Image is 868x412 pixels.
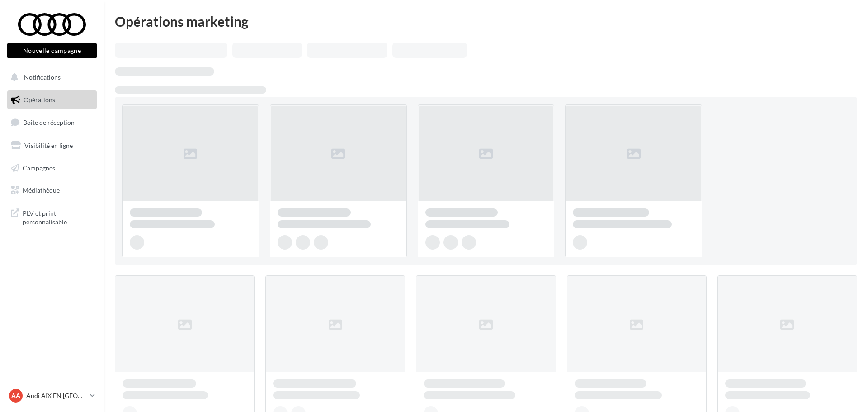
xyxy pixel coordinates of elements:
[23,207,93,227] span: PLV et print personnalisable
[24,73,61,81] span: Notifications
[7,43,97,58] button: Nouvelle campagne
[24,142,73,149] span: Visibilité en ligne
[115,14,857,28] div: Opérations marketing
[5,136,99,155] a: Visibilité en ligne
[5,90,99,109] a: Opérations
[23,118,75,126] span: Boîte de réception
[5,181,99,200] a: Médiathèque
[23,164,55,171] span: Campagnes
[7,387,97,404] a: AA Audi AIX EN [GEOGRAPHIC_DATA]
[23,186,60,194] span: Médiathèque
[5,159,99,178] a: Campagnes
[24,96,55,104] span: Opérations
[5,113,99,132] a: Boîte de réception
[5,204,99,230] a: PLV et print personnalisable
[5,68,95,87] button: Notifications
[11,391,20,400] span: AA
[26,391,86,400] p: Audi AIX EN [GEOGRAPHIC_DATA]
